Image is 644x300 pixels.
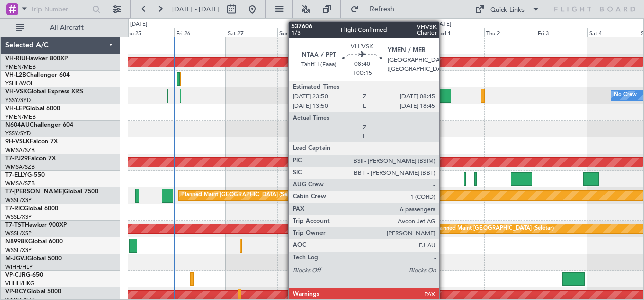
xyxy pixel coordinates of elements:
[5,163,35,171] a: WMSA/SZB
[490,5,525,15] div: Quick Links
[5,96,31,104] a: YSSY/SYD
[5,56,68,62] a: VH-RIUHawker 800XP
[277,28,329,37] div: Sun 28
[5,122,30,128] span: N604AU
[5,280,35,287] a: VHHH/HKG
[5,189,64,195] span: T7-[PERSON_NAME]
[332,271,501,286] div: Planned Maint [GEOGRAPHIC_DATA] ([GEOGRAPHIC_DATA] Intl)
[361,6,404,13] span: Refresh
[26,24,107,31] span: All Aircraft
[5,122,73,128] a: N604AUChallenger 604
[536,28,587,37] div: Fri 3
[5,72,70,78] a: VH-L2BChallenger 604
[130,20,147,29] div: [DATE]
[328,88,452,103] div: Unplanned Maint Sydney ([PERSON_NAME] Intl)
[5,72,26,78] span: VH-L2B
[5,130,31,137] a: YSSY/SYD
[5,106,26,112] span: VH-LEP
[5,239,28,245] span: N8998K
[5,272,26,278] span: VP-CJR
[5,213,32,221] a: WSSL/XSP
[587,28,639,37] div: Sat 4
[435,221,554,236] div: Planned Maint [GEOGRAPHIC_DATA] (Seletar)
[346,1,407,17] button: Refresh
[5,80,34,87] a: YSHL/WOL
[381,28,432,37] div: Tue 30
[172,5,220,14] span: [DATE] - [DATE]
[5,189,98,195] a: T7-[PERSON_NAME]Global 7500
[5,172,45,178] a: T7-ELLYG-550
[434,20,451,29] div: [DATE]
[5,56,26,62] span: VH-RIU
[5,180,35,187] a: WMSA/SZB
[5,146,35,154] a: WMSA/SZB
[123,28,174,37] div: Thu 25
[5,106,60,112] a: VH-LEPGlobal 6000
[5,230,32,237] a: WSSL/XSP
[181,188,300,203] div: Planned Maint [GEOGRAPHIC_DATA] (Seletar)
[470,1,545,17] button: Quick Links
[5,139,30,145] span: 9H-VSLK
[5,156,56,162] a: T7-PJ29Falcon 7X
[5,246,32,254] a: WSSL/XSP
[5,196,32,204] a: WSSL/XSP
[5,139,58,145] a: 9H-VSLKFalcon 7X
[5,172,27,178] span: T7-ELLY
[5,113,36,121] a: YMEN/MEB
[5,239,63,245] a: N8998KGlobal 6000
[432,28,484,37] div: Wed 1
[31,2,89,17] input: Trip Number
[329,28,381,37] div: Mon 29
[5,156,28,162] span: T7-PJ29
[5,222,67,228] a: T7-TSTHawker 900XP
[226,28,277,37] div: Sat 27
[5,206,58,212] a: T7-RICGlobal 6000
[5,222,25,228] span: T7-TST
[484,28,536,37] div: Thu 2
[5,263,33,271] a: WIHH/HLP
[614,88,637,103] div: No Crew
[5,63,36,71] a: YMEN/MEB
[5,272,43,278] a: VP-CJRG-650
[5,289,27,295] span: VP-BCY
[5,289,61,295] a: VP-BCYGlobal 5000
[5,89,83,95] a: VH-VSKGlobal Express XRS
[5,256,27,262] span: M-JGVJ
[5,89,27,95] span: VH-VSK
[5,206,24,212] span: T7-RIC
[5,256,62,262] a: M-JGVJGlobal 5000
[174,28,226,37] div: Fri 26
[11,20,110,36] button: All Aircraft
